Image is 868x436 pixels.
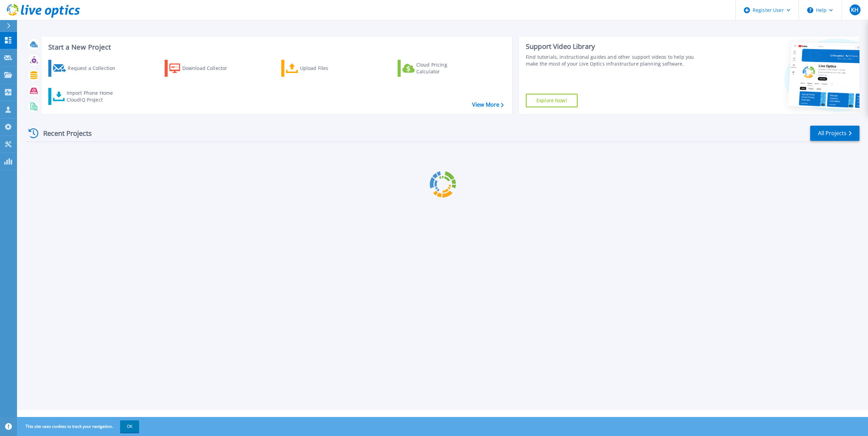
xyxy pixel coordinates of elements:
[526,94,578,107] a: Explore Now!
[810,126,859,141] a: All Projects
[26,125,101,142] div: Recent Projects
[67,90,120,103] div: Import Phone Home CloudIQ Project
[165,60,240,77] a: Download Collector
[300,61,354,75] div: Upload Files
[48,60,124,77] a: Request a Collection
[120,420,139,433] button: OK
[472,102,504,108] a: View More
[48,43,503,51] h3: Start a New Project
[526,42,702,51] div: Support Video Library
[19,420,139,433] span: This site uses cookies to track your navigation.
[182,61,237,75] div: Download Collector
[526,54,702,67] div: Find tutorials, instructional guides and other support videos to help you make the most of your L...
[851,7,858,13] span: KH
[416,61,471,75] div: Cloud Pricing Calculator
[281,60,357,77] a: Upload Files
[68,61,122,75] div: Request a Collection
[398,60,473,77] a: Cloud Pricing Calculator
